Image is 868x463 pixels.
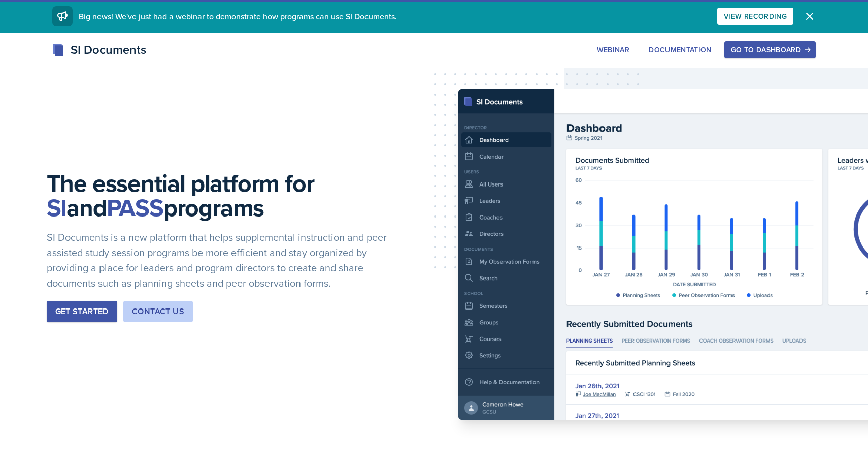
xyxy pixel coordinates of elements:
[649,46,712,54] div: Documentation
[731,46,809,54] div: Go to Dashboard
[79,11,397,22] span: Big news! We've just had a webinar to demonstrate how programs can use SI Documents.
[52,41,146,59] div: SI Documents
[642,41,718,58] button: Documentation
[590,41,636,58] button: Webinar
[717,8,793,25] button: View Recording
[132,305,184,318] div: Contact Us
[724,12,787,20] div: View Recording
[55,305,109,318] div: Get Started
[123,301,193,322] button: Contact Us
[724,41,816,58] button: Go to Dashboard
[597,46,629,54] div: Webinar
[47,301,117,322] button: Get Started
